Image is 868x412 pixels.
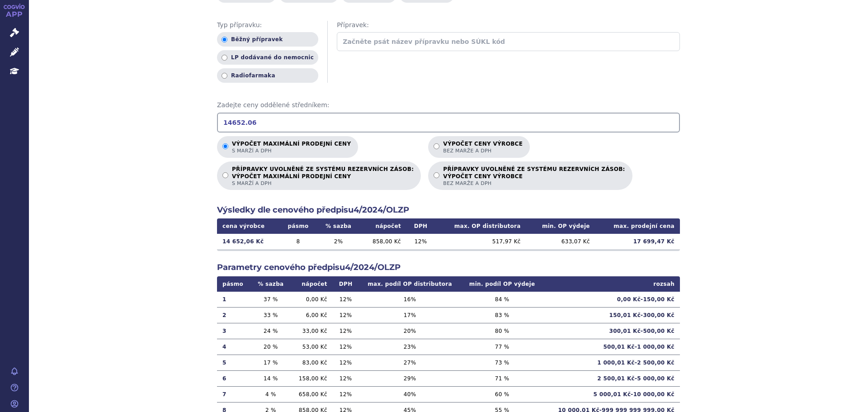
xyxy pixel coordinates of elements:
[359,339,461,355] td: 23 %
[333,307,359,323] td: 12 %
[333,355,359,370] td: 12 %
[543,370,680,386] td: 2 500,01 Kč - 5 000,00 Kč
[359,307,461,323] td: 17 %
[217,307,251,323] td: 2
[443,166,625,187] p: PŘÍPRAVKY UVOLNĚNÉ ZE SYSTÉMU REZERVNÍCH ZÁSOB:
[434,172,439,178] input: PŘÍPRAVKY UVOLNĚNÉ ZE SYSTÉMU REZERVNÍCH ZÁSOB:VÝPOČET CENY VÝROBCEbez marže a DPH
[543,323,680,339] td: 300,01 Kč - 500,00 Kč
[290,370,332,386] td: 158,00 Kč
[251,307,290,323] td: 33 %
[217,21,318,30] span: Typ přípravku:
[543,292,680,308] td: 0,00 Kč - 150,00 Kč
[359,386,461,402] td: 40 %
[461,292,543,308] td: 84 %
[595,218,680,234] th: max. prodejní cena
[217,234,279,249] td: 14 652,06 Kč
[359,323,461,339] td: 20 %
[461,323,543,339] td: 80 %
[435,218,526,234] th: max. OP distributora
[279,218,317,234] th: pásmo
[461,307,543,323] td: 83 %
[217,32,318,47] label: Běžný přípravek
[232,173,414,180] strong: VÝPOČET MAXIMÁLNÍ PRODEJNÍ CENY
[359,370,461,386] td: 29 %
[232,180,414,187] span: s marží a DPH
[217,323,251,339] td: 3
[232,147,351,154] span: s marží a DPH
[217,204,680,216] h2: Výsledky dle cenového předpisu 4/2024/OLZP
[359,355,461,370] td: 27 %
[251,323,290,339] td: 24 %
[526,218,595,234] th: min. OP výdeje
[279,234,317,249] td: 8
[317,234,360,249] td: 2 %
[333,339,359,355] td: 12 %
[232,141,351,154] p: Výpočet maximální prodejní ceny
[543,386,680,402] td: 5 000,01 Kč - 10 000,00 Kč
[435,234,526,249] td: 517,97 Kč
[543,355,680,370] td: 1 000,01 Kč - 2 500,00 Kč
[543,276,680,292] th: rozsah
[217,113,680,133] input: Zadejte ceny oddělené středníkem
[359,276,461,292] th: max. podíl OP distributora
[359,292,461,308] td: 16 %
[232,166,414,187] p: PŘÍPRAVKY UVOLNĚNÉ ZE SYSTÉMU REZERVNÍCH ZÁSOB:
[461,386,543,402] td: 60 %
[333,370,359,386] td: 12 %
[360,218,406,234] th: nápočet
[543,307,680,323] td: 150,01 Kč - 300,00 Kč
[333,276,359,292] th: DPH
[443,147,523,154] span: bez marže a DPH
[434,143,439,149] input: Výpočet ceny výrobcebez marže a DPH
[290,307,332,323] td: 6,00 Kč
[222,172,228,178] input: PŘÍPRAVKY UVOLNĚNÉ ZE SYSTÉMU REZERVNÍCH ZÁSOB:VÝPOČET MAXIMÁLNÍ PRODEJNÍ CENYs marží a DPH
[217,339,251,355] td: 4
[222,55,227,61] input: LP dodávané do nemocnic
[290,292,332,308] td: 0,00 Kč
[333,323,359,339] td: 12 %
[217,218,279,234] th: cena výrobce
[217,50,318,65] label: LP dodávané do nemocnic
[222,73,227,79] input: Radiofarmaka
[543,339,680,355] td: 500,01 Kč - 1 000,00 Kč
[217,386,251,402] td: 7
[337,32,680,51] input: Začněte psát název přípravku nebo SÚKL kód
[217,276,251,292] th: pásmo
[595,234,680,249] td: 17 699,47 Kč
[333,292,359,308] td: 12 %
[461,339,543,355] td: 77 %
[251,339,290,355] td: 20 %
[251,276,290,292] th: % sazba
[217,101,680,110] span: Zadejte ceny oddělené středníkem:
[360,234,406,249] td: 858,00 Kč
[461,370,543,386] td: 71 %
[222,37,227,43] input: Běžný přípravek
[443,180,625,187] span: bez marže a DPH
[406,234,435,249] td: 12 %
[217,262,680,273] h2: Parametry cenového předpisu 4/2024/OLZP
[461,276,543,292] th: min. podíl OP výdeje
[337,21,680,30] span: Přípravek:
[290,339,332,355] td: 53,00 Kč
[290,386,332,402] td: 658,00 Kč
[333,386,359,402] td: 12 %
[217,68,318,83] label: Radiofarmaka
[217,355,251,370] td: 5
[526,234,595,249] td: 633,07 Kč
[217,292,251,308] td: 1
[443,173,625,180] strong: VÝPOČET CENY VÝROBCE
[222,143,228,149] input: Výpočet maximální prodejní cenys marží a DPH
[443,141,523,154] p: Výpočet ceny výrobce
[290,323,332,339] td: 33,00 Kč
[290,276,332,292] th: nápočet
[406,218,435,234] th: DPH
[251,355,290,370] td: 17 %
[317,218,360,234] th: % sazba
[251,370,290,386] td: 14 %
[290,355,332,370] td: 83,00 Kč
[217,370,251,386] td: 6
[251,292,290,308] td: 37 %
[461,355,543,370] td: 73 %
[251,386,290,402] td: 4 %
